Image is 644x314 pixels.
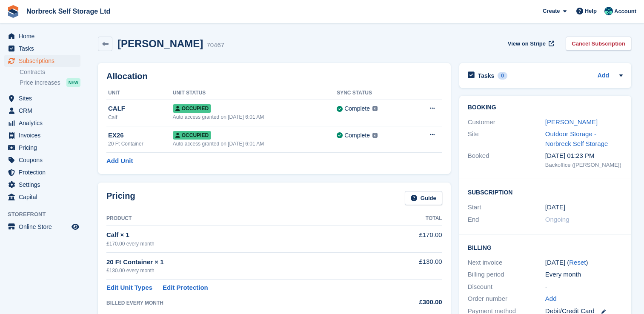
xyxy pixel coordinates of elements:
[545,294,557,304] a: Add
[163,283,208,293] a: Edit Protection
[380,297,442,307] div: £300.00
[106,191,135,205] h2: Pricing
[106,230,380,240] div: Calf × 1
[614,7,636,16] span: Account
[70,222,80,232] a: Preview store
[478,72,495,80] h2: Tasks
[566,37,631,51] a: Cancel Subscription
[545,282,623,292] div: -
[344,104,370,113] div: Complete
[19,142,70,154] span: Pricing
[468,215,545,225] div: End
[604,7,613,15] img: Sally King
[569,259,586,266] a: Reset
[4,117,80,129] a: menu
[20,68,80,76] a: Contracts
[19,105,70,117] span: CRM
[108,114,173,121] div: Calf
[19,191,70,203] span: Capital
[23,4,114,18] a: Norbreck Self Storage Ltd
[108,131,173,140] div: EX26
[468,243,623,251] h2: Billing
[545,216,570,223] span: Ongoing
[7,5,20,18] img: stora-icon-8386f47178a22dfd0bd8f6a31ec36ba5ce8667c1dd55bd0f319d3a0aa187defe.svg
[106,299,380,307] div: BILLED EVERY MONTH
[206,40,224,50] div: 70467
[545,161,623,169] div: Backoffice ([PERSON_NAME])
[4,142,80,154] a: menu
[4,92,80,104] a: menu
[468,258,545,268] div: Next invoice
[468,282,545,292] div: Discount
[468,117,545,127] div: Customer
[468,203,545,212] div: Start
[468,151,545,169] div: Booked
[468,104,623,111] h2: Booking
[4,166,80,178] a: menu
[117,38,203,49] h2: [PERSON_NAME]
[4,105,80,117] a: menu
[19,166,70,178] span: Protection
[4,129,80,141] a: menu
[108,104,173,114] div: CALF
[173,113,337,121] div: Auto access granted on [DATE] 6:01 AM
[372,133,378,138] img: icon-info-grey-7440780725fd019a000dd9b08b2336e03edf1995a4989e88bcd33f0948082b44.svg
[19,92,70,104] span: Sites
[4,43,80,54] a: menu
[543,7,560,15] span: Create
[19,30,70,42] span: Home
[19,117,70,129] span: Analytics
[19,221,70,233] span: Online Store
[4,191,80,203] a: menu
[106,283,152,293] a: Edit Unit Types
[19,179,70,191] span: Settings
[380,252,442,279] td: £130.00
[405,191,442,205] a: Guide
[468,188,623,196] h2: Subscription
[20,79,60,87] span: Price increases
[106,212,380,226] th: Product
[106,257,380,267] div: 20 Ft Container × 1
[8,210,85,219] span: Storefront
[106,71,442,81] h2: Allocation
[468,294,545,304] div: Order number
[106,267,380,274] div: £130.00 every month
[598,71,609,81] a: Add
[4,154,80,166] a: menu
[19,129,70,141] span: Invoices
[545,151,623,161] div: [DATE] 01:23 PM
[106,240,380,248] div: £170.00 every month
[19,43,70,54] span: Tasks
[20,78,80,87] a: Price increases NEW
[106,86,173,100] th: Unit
[173,86,337,100] th: Unit Status
[468,129,545,148] div: Site
[4,221,80,233] a: menu
[504,37,556,51] a: View on Stripe
[545,258,623,268] div: [DATE] ( )
[4,30,80,42] a: menu
[19,55,70,67] span: Subscriptions
[380,212,442,226] th: Total
[173,140,337,148] div: Auto access granted on [DATE] 6:01 AM
[19,154,70,166] span: Coupons
[106,156,133,166] a: Add Unit
[372,106,378,111] img: icon-info-grey-7440780725fd019a000dd9b08b2336e03edf1995a4989e88bcd33f0948082b44.svg
[4,55,80,67] a: menu
[468,270,545,280] div: Billing period
[380,226,442,252] td: £170.00
[173,131,211,140] span: Occupied
[108,140,173,148] div: 20 Ft Container
[545,270,623,280] div: Every month
[66,78,80,87] div: NEW
[545,130,608,147] a: Outdoor Storage - Norbreck Self Storage
[173,104,211,113] span: Occupied
[337,86,410,100] th: Sync Status
[344,131,370,140] div: Complete
[4,179,80,191] a: menu
[545,203,565,212] time: 2025-02-06 01:00:00 UTC
[585,7,597,15] span: Help
[508,40,546,48] span: View on Stripe
[498,72,507,80] div: 0
[545,118,598,126] a: [PERSON_NAME]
